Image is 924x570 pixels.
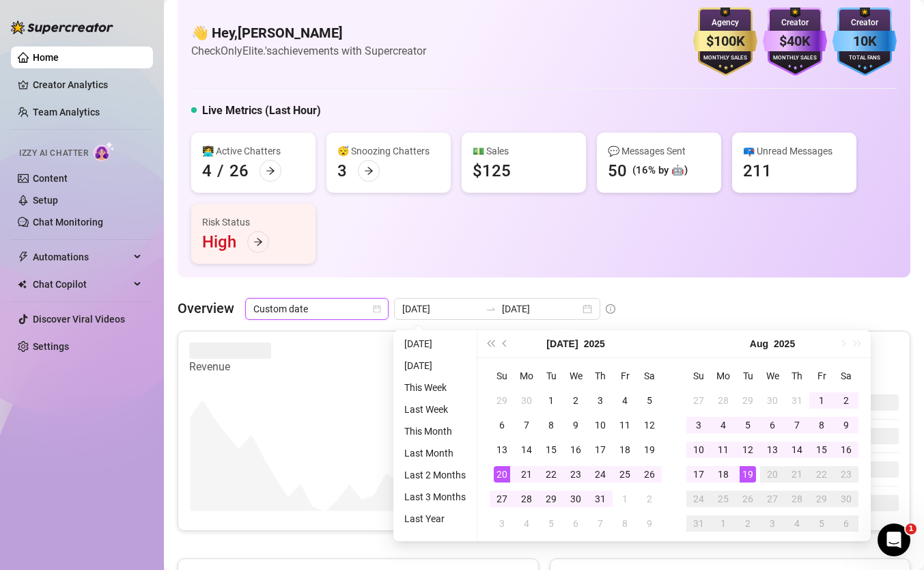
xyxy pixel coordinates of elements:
[760,511,785,536] td: 2025-09-03
[690,491,707,507] div: 24
[834,487,858,511] td: 2025-08-30
[543,466,559,483] div: 22
[813,491,830,507] div: 29
[563,462,588,487] td: 2025-07-23
[641,466,658,483] div: 26
[834,364,858,388] th: Sa
[809,388,834,413] td: 2025-08-01
[490,511,514,536] td: 2025-08-03
[33,314,125,325] a: Discover Viral Videos
[33,74,142,96] a: Creator Analytics
[399,467,471,483] li: Last 2 Months
[813,392,830,409] div: 1
[838,466,854,483] div: 23
[760,413,785,437] td: 2025-08-06
[539,462,563,487] td: 2025-07-22
[568,466,584,483] div: 23
[543,417,559,433] div: 8
[399,401,471,418] li: Last Week
[743,160,772,182] div: 211
[736,413,760,437] td: 2025-08-05
[19,147,88,160] span: Izzy AI Chatter
[736,388,760,413] td: 2025-07-29
[373,305,381,313] span: calendar
[613,511,637,536] td: 2025-08-08
[606,304,615,314] span: info-circle
[399,357,471,374] li: [DATE]
[483,330,498,357] button: Last year (Control + left)
[632,163,688,179] div: (16% by 🤖)
[715,515,731,532] div: 1
[494,466,510,483] div: 20
[563,511,588,536] td: 2025-08-06
[641,392,658,409] div: 5
[711,487,736,511] td: 2025-08-25
[832,54,897,63] div: Total Fans
[789,466,805,483] div: 21
[490,364,514,388] th: Su
[693,8,757,76] img: gold-badge-CigiZidd.svg
[486,303,496,314] span: to
[494,491,510,507] div: 27
[736,364,760,388] th: Tu
[543,515,559,532] div: 5
[514,388,539,413] td: 2025-06-30
[736,511,760,536] td: 2025-09-02
[834,437,858,462] td: 2025-08-16
[514,413,539,437] td: 2025-07-07
[33,195,58,206] a: Setup
[514,511,539,536] td: 2025-08-04
[637,364,662,388] th: Sa
[763,54,827,63] div: Monthly Sales
[543,442,559,458] div: 15
[789,515,805,532] div: 4
[490,487,514,511] td: 2025-07-27
[785,437,809,462] td: 2025-08-14
[760,487,785,511] td: 2025-08-27
[518,515,535,532] div: 4
[514,364,539,388] th: Mo
[563,364,588,388] th: We
[715,466,731,483] div: 18
[563,437,588,462] td: 2025-07-16
[641,491,658,507] div: 2
[809,413,834,437] td: 2025-08-08
[588,511,613,536] td: 2025-08-07
[613,364,637,388] th: Fr
[637,487,662,511] td: 2025-08-02
[785,413,809,437] td: 2025-08-07
[539,413,563,437] td: 2025-07-08
[789,392,805,409] div: 31
[693,16,757,29] div: Agency
[832,16,897,29] div: Creator
[809,511,834,536] td: 2025-09-05
[736,487,760,511] td: 2025-08-26
[637,511,662,536] td: 2025-08-09
[494,392,510,409] div: 29
[813,442,830,458] div: 15
[178,298,234,318] article: Overview
[785,364,809,388] th: Th
[763,16,827,29] div: Creator
[641,417,658,433] div: 12
[546,330,578,357] button: Choose a month
[563,388,588,413] td: 2025-07-02
[834,462,858,487] td: 2025-08-23
[789,442,805,458] div: 14
[813,417,830,433] div: 8
[764,515,781,532] div: 3
[494,442,510,458] div: 13
[838,442,854,458] div: 16
[543,392,559,409] div: 1
[494,515,510,532] div: 3
[760,437,785,462] td: 2025-08-13
[785,487,809,511] td: 2025-08-28
[838,392,854,409] div: 2
[809,364,834,388] th: Fr
[693,54,757,63] div: Monthly Sales
[740,392,756,409] div: 29
[637,437,662,462] td: 2025-07-19
[785,511,809,536] td: 2025-09-04
[514,437,539,462] td: 2025-07-14
[608,144,710,159] div: 💬 Messages Sent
